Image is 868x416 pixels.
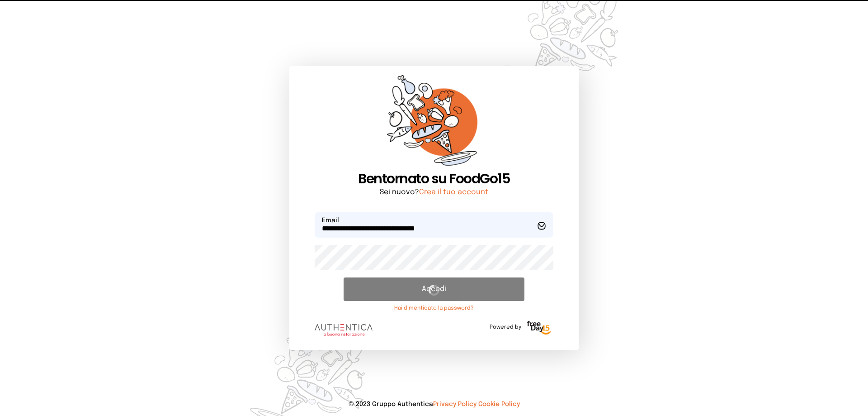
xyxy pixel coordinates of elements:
a: Crea il tuo account [419,188,488,196]
a: Hai dimenticato la password? [344,305,524,312]
a: Cookie Policy [478,401,520,407]
p: © 2023 Gruppo Authentica [14,400,854,409]
a: Privacy Policy [433,401,476,407]
span: Powered by [490,324,521,331]
h1: Bentornato su FoodGo15 [315,171,553,187]
img: logo-freeday.3e08031.png [525,319,553,337]
p: Sei nuovo? [315,187,553,198]
img: logo.8f33a47.png [315,324,373,336]
img: sticker-orange.65babaf.png [387,75,481,171]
